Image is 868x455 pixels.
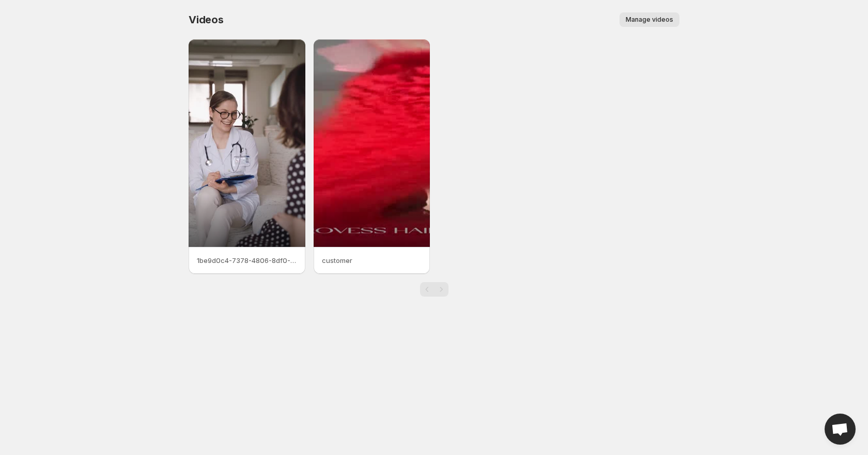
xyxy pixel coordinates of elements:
[322,255,422,266] p: customer
[420,282,448,297] nav: Pagination
[197,255,297,266] p: 1be9d0c4-7378-4806-8df0-b927a08f8a7b
[619,12,679,27] button: Manage videos
[189,13,224,26] span: Videos
[825,414,856,445] a: Open chat
[626,16,673,24] span: Manage videos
